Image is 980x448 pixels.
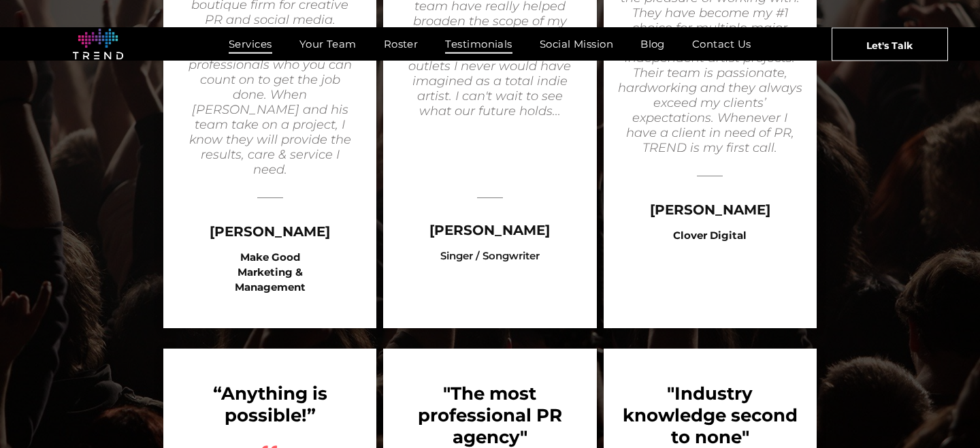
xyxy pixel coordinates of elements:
[623,383,798,448] span: "Industry knowledge second to none"
[215,34,286,54] a: Services
[735,290,980,448] iframe: Chat Widget
[429,222,550,238] span: [PERSON_NAME]
[866,28,913,62] span: Let's Talk
[627,34,679,54] a: Blog
[440,249,540,262] span: Singer / Songwriter
[213,383,327,426] b: “Anything is possible!”
[370,34,432,54] a: Roster
[235,251,306,293] b: Make Good Marketing & Management
[229,34,272,54] span: Services
[431,34,525,54] a: Testimonials
[650,202,770,218] span: [PERSON_NAME]
[832,27,948,61] a: Let's Talk
[526,34,627,54] a: Social Mission
[210,223,330,240] span: [PERSON_NAME]
[73,29,123,60] img: logo
[286,34,370,54] a: Your Team
[418,383,562,448] b: "The most professional PR agency"
[673,229,747,242] b: Clover Digital
[679,34,765,54] a: Contact Us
